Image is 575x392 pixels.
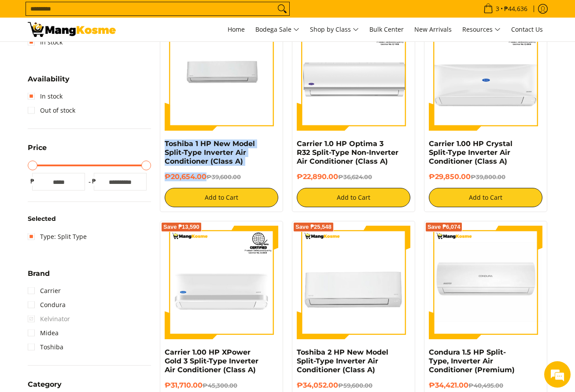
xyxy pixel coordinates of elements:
[429,139,512,165] a: Carrier 1.00 HP Crystal Split-Type Inverter Air Conditioner (Class A)
[28,312,70,326] span: Kelvinator
[429,188,542,207] button: Add to Cart
[494,6,501,12] span: 3
[428,224,461,230] span: Save ₱6,074
[414,25,452,33] span: New Arrivals
[28,76,70,89] summary: Open
[429,381,542,390] h6: ₱34,421.00
[28,270,50,284] summary: Open
[165,381,278,390] h6: ₱31,710.00
[28,298,66,312] a: Condura
[503,6,529,12] span: ₱44,636
[429,172,542,181] h6: ₱29,850.00
[28,76,70,83] span: Availability
[338,382,372,389] del: ₱59,600.00
[507,18,547,41] a: Contact Us
[458,18,505,41] a: Resources
[429,348,515,374] a: Condura 1.5 HP Split-Type, Inverter Air Conditioner (Premium)
[165,348,258,374] a: Carrier 1.00 HP XPower Gold 3 Split-Type Inverter Air Conditioner (Class A)
[28,22,116,37] img: Bodega Sale Aircon l Mang Kosme: Home Appliances Warehouse Sale Split Type
[369,25,404,33] span: Bulk Center
[297,381,410,390] h6: ₱34,052.00
[206,173,241,180] del: ₱39,600.00
[410,18,456,41] a: New Arrivals
[28,89,63,103] a: In stock
[297,188,410,207] button: Add to Cart
[255,24,299,35] span: Bodega Sale
[165,17,278,131] img: Toshiba 1 HP New Model Split-Type Inverter Air Conditioner (Class A)
[28,326,59,340] a: Midea
[297,172,410,181] h6: ₱22,890.00
[338,173,372,180] del: ₱36,624.00
[28,215,151,223] h6: Selected
[28,270,50,277] span: Brand
[165,188,278,207] button: Add to Cart
[165,172,278,181] h6: ₱20,654.00
[429,17,542,131] img: Carrier 1.00 HP Crystal Split-Type Inverter Air Conditioner (Class A)
[429,226,542,339] img: condura-split-type-inverter-air-conditioner-class-b-full-view-mang-kosme
[89,177,98,186] span: ₱
[165,139,255,165] a: Toshiba 1 HP New Model Split-Type Inverter Air Conditioner (Class A)
[28,35,63,49] a: In stock
[468,382,503,389] del: ₱40,495.00
[471,173,505,180] del: ₱39,800.00
[462,24,501,35] span: Resources
[203,382,237,389] del: ₱45,300.00
[28,381,62,388] span: Category
[28,177,37,186] span: ₱
[251,18,304,41] a: Bodega Sale
[165,226,278,339] img: Carrier 1.00 HP XPower Gold 3 Split-Type Inverter Air Conditioner (Class A)
[295,224,332,230] span: Save ₱25,548
[28,284,61,298] a: Carrier
[365,18,408,41] a: Bulk Center
[223,18,249,41] a: Home
[125,18,547,41] nav: Main Menu
[28,230,87,244] a: Type: Split Type
[28,103,75,117] a: Out of stock
[28,340,63,354] a: Toshiba
[481,4,530,14] span: •
[28,144,47,151] span: Price
[297,139,398,165] a: Carrier 1.0 HP Optima 3 R32 Split-Type Non-Inverter Air Conditioner (Class A)
[297,348,388,374] a: Toshiba 2 HP New Model Split-Type Inverter Air Conditioner (Class A)
[228,25,245,33] span: Home
[163,224,199,230] span: Save ₱13,590
[297,17,410,131] img: Carrier 1.0 HP Optima 3 R32 Split-Type Non-Inverter Air Conditioner (Class A)
[511,25,543,33] span: Contact Us
[275,2,289,15] button: Search
[297,226,410,339] img: Toshiba 2 HP New Model Split-Type Inverter Air Conditioner (Class A)
[306,18,363,41] a: Shop by Class
[310,24,359,35] span: Shop by Class
[28,144,47,158] summary: Open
